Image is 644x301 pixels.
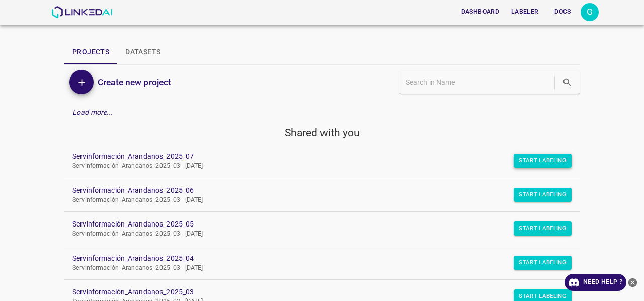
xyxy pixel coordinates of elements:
[507,4,542,20] button: Labeler
[72,185,555,196] a: Servinformación_Arandanos_2025_06
[581,3,599,21] button: Open settings
[514,154,572,168] button: Start Labeling
[455,2,505,22] a: Dashboard
[72,230,555,239] p: Servinformación_Arandanos_2025_03 - [DATE]
[565,274,626,291] a: Need Help ?
[64,40,117,64] button: Projects
[514,221,572,236] button: Start Labeling
[72,108,113,116] em: Load more...
[457,4,503,20] button: Dashboard
[406,75,552,90] input: Search in Name
[514,256,572,270] button: Start Labeling
[64,126,580,140] h5: Shared with you
[544,2,581,22] a: Docs
[557,72,578,93] button: search
[505,2,544,22] a: Labeler
[72,287,555,297] a: Servinformación_Arandanos_2025_03
[51,6,112,18] img: LinkedAI
[98,75,171,89] h6: Create new project
[69,70,94,94] button: Add
[72,196,555,205] p: Servinformación_Arandanos_2025_03 - [DATE]
[72,151,555,162] a: Servinformación_Arandanos_2025_07
[581,3,599,21] div: G
[72,162,555,171] p: Servinformación_Arandanos_2025_03 - [DATE]
[117,40,169,64] button: Datasets
[72,219,555,230] a: Servinformación_Arandanos_2025_05
[72,264,555,273] p: Servinformación_Arandanos_2025_03 - [DATE]
[546,4,579,20] button: Docs
[72,253,555,264] a: Servinformación_Arandanos_2025_04
[94,75,171,89] a: Create new project
[514,188,572,202] button: Start Labeling
[64,103,580,122] div: Load more...
[626,274,639,291] button: close-help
